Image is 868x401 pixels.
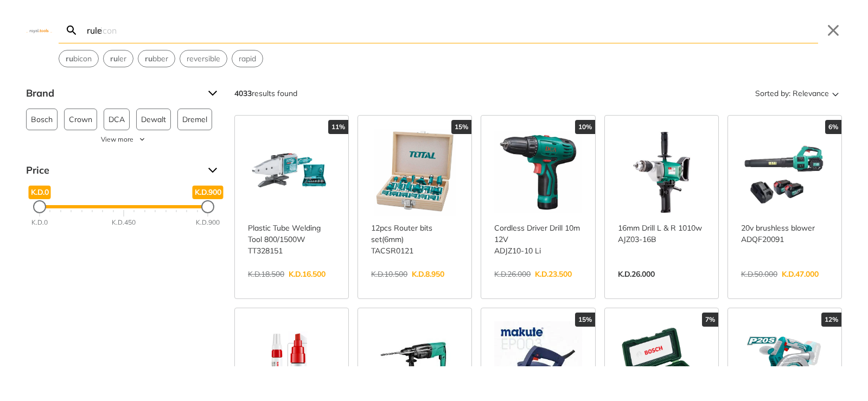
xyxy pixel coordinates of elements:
button: Select suggestion: ruler [104,50,133,67]
div: K.D.900 [196,218,220,227]
div: Suggestion: rubber [138,50,175,67]
svg: Search [65,24,78,37]
button: DCA [104,109,130,130]
strong: ru [66,54,73,63]
div: Minimum Price [33,200,46,213]
span: Brand [26,85,200,102]
span: rapid [239,53,256,65]
button: Dremel [177,109,212,130]
div: 6% [825,120,841,134]
button: Select suggestion: rubber [138,50,175,67]
strong: ru [110,54,118,63]
img: Close [26,28,52,33]
span: DCA [108,109,125,130]
span: Dremel [182,109,207,130]
strong: ru [145,54,152,63]
input: Search… [85,17,818,43]
span: bber [145,53,168,65]
div: Suggestion: rubicon [59,50,99,67]
button: Close [825,22,842,39]
div: K.D.0 [31,218,48,227]
div: 15% [575,313,595,327]
strong: 4033 [234,88,252,98]
span: Crown [69,109,92,130]
button: Sorted by:Relevance Sort [753,85,842,102]
button: Crown [64,109,97,130]
button: Dewalt [136,109,171,130]
span: ler [110,53,126,65]
div: Maximum Price [201,200,214,213]
span: reversible [187,53,220,65]
svg: Sort [829,87,842,100]
div: 11% [328,120,348,134]
span: Price [26,162,200,179]
button: Bosch [26,109,58,130]
span: View more [101,135,133,144]
div: K.D.450 [112,218,136,227]
div: Suggestion: reversible [180,50,227,67]
button: Select suggestion: rapid [232,50,263,67]
button: Select suggestion: reversible [180,50,227,67]
div: 10% [575,120,595,134]
button: View more [26,135,221,144]
span: Dewalt [141,109,166,130]
div: Suggestion: ruler [103,50,133,67]
div: 7% [702,313,718,327]
span: Bosch [31,109,53,130]
div: 12% [821,313,841,327]
div: Suggestion: rapid [232,50,263,67]
span: bicon [66,53,92,65]
div: results found [234,85,297,102]
button: Select suggestion: rubicon [59,50,98,67]
div: 15% [451,120,471,134]
span: Relevance [793,85,829,102]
